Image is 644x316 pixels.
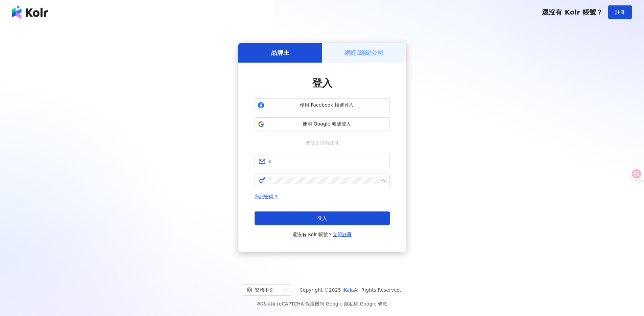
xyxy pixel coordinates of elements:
[267,102,387,109] span: 使用 Facebook 帳號登入
[360,301,387,307] a: Google 條款
[615,9,625,15] span: 註冊
[324,301,326,307] span: |
[326,301,358,307] a: Google 隱私權
[247,285,281,295] div: 繁體中文
[300,286,401,294] span: Copyright © 2025 All Rights Reserved.
[381,178,386,183] span: eye-invisible
[301,139,343,146] span: 或使用信箱註冊
[12,5,48,19] img: logo
[292,230,352,239] span: 還沒有 Kolr 帳號？
[344,48,383,57] h5: 網紅/經紀公司
[312,77,332,89] span: 登入
[317,216,327,221] span: 登入
[255,194,278,199] a: 忘記密碼？
[255,98,390,112] button: 使用 Facebook 帳號登入
[271,48,289,57] h5: 品牌主
[333,232,352,237] a: 立即註冊
[255,117,390,131] button: 使用 Google 帳號登入
[255,211,390,225] button: 登入
[267,121,387,128] span: 使用 Google 帳號登入
[342,287,354,293] a: iKala
[542,8,603,16] span: 還沒有 Kolr 帳號？
[358,301,360,307] span: |
[257,300,387,308] span: 本站採用 reCAPTCHA 保護機制
[608,5,632,19] button: 註冊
